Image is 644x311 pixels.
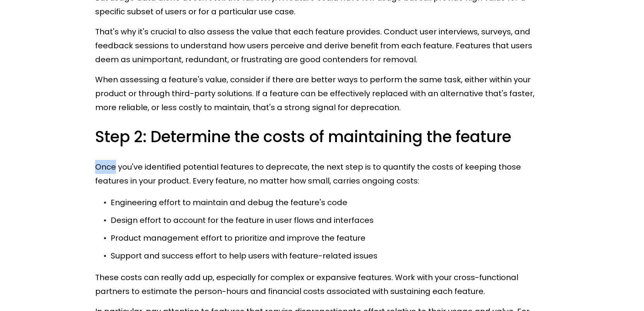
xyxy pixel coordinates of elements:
p: These costs can really add up, especially for complex or expansive features. Work with your cross... [95,270,549,298]
h3: Step 2: Determine the costs of maintaining the feature [95,127,549,147]
p: Once you've identified potential features to deprecate, the next step is to quantify the costs of... [95,160,549,188]
p: Support and success effort to help users with feature-related issues [111,249,549,263]
p: Product management effort to prioritize and improve the feature [111,231,549,245]
p: Engineering effort to maintain and debug the feature's code [111,195,549,209]
p: When assessing a feature's value, consider if there are better ways to perform the same task, eit... [95,73,549,114]
p: That's why it's crucial to also assess the value that each feature provides. Conduct user intervi... [95,25,549,66]
p: Design effort to account for the feature in user flows and interfaces [111,213,549,227]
